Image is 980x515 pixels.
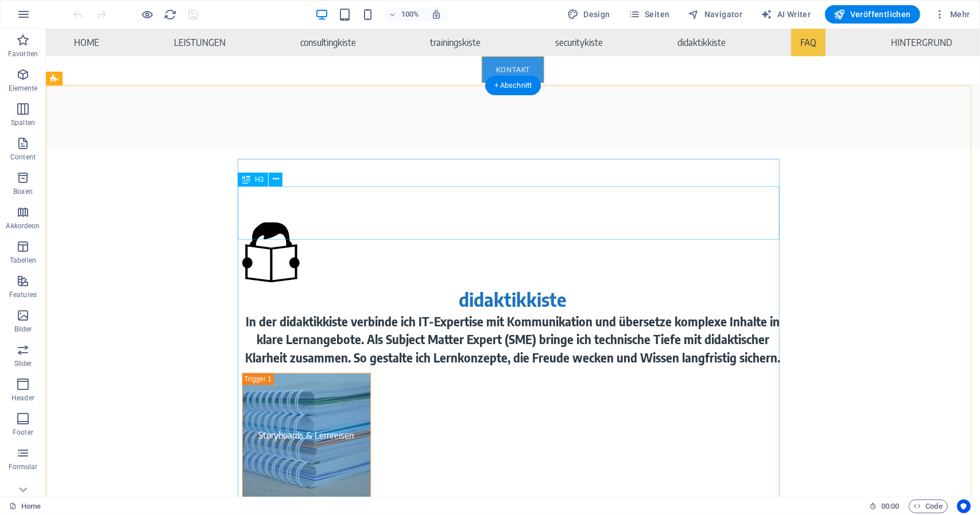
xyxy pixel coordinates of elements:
span: H3 [255,176,264,183]
span: AI Writer [761,9,811,20]
button: Code [909,500,948,513]
p: Header [11,393,34,403]
div: Design (Strg+Alt+Y) [563,5,615,24]
span: Mehr [934,9,970,20]
p: Tabellen [10,256,36,265]
span: Navigator [688,9,743,20]
span: Veröffentlichen [834,9,911,20]
button: Usercentrics [957,500,971,513]
button: Seiten [624,5,675,24]
span: Design [567,9,610,20]
p: Boxen [13,187,33,196]
p: Content [10,153,36,162]
button: Mehr [929,5,975,24]
button: reload [164,7,177,21]
h6: Session-Zeit [869,500,900,513]
p: Slider [14,359,32,368]
span: : [889,502,891,510]
h6: 100% [401,7,420,21]
p: Spalten [11,118,35,127]
p: Akkordeon [6,221,40,231]
p: Footer [13,428,33,437]
p: Features [9,290,37,299]
i: Bei Größenänderung Zoomstufe automatisch an das gewählte Gerät anpassen. [431,9,441,19]
button: Klicke hier, um den Vorschau-Modus zu verlassen [141,7,154,21]
p: Formular [9,462,38,471]
button: Navigator [684,5,747,24]
i: Seite neu laden [164,8,177,21]
p: Bilder [14,325,32,334]
a: Klick, um Auswahl aufzuheben. Doppelklick öffnet Seitenverwaltung [9,500,41,513]
div: + Abschnitt [485,76,541,95]
p: Elemente [9,84,38,93]
button: AI Writer [757,5,816,24]
button: Veröffentlichen [825,5,920,24]
span: Seiten [629,9,670,20]
button: 100% [384,7,425,21]
p: Favoriten [8,49,38,58]
span: Code [914,500,943,513]
span: 00 00 [881,500,899,513]
button: Design [563,5,615,24]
